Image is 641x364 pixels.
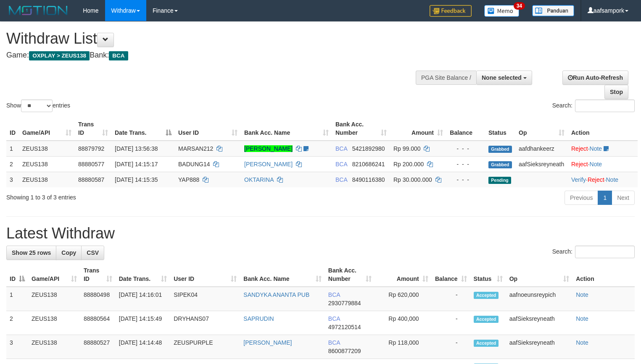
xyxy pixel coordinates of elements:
[393,176,432,183] span: Rp 30.000.000
[506,287,572,311] td: aafnoeunsreypich
[21,100,53,112] select: Showentries
[28,287,80,311] td: ZEUS138
[328,291,340,298] span: BCA
[506,311,572,335] td: aafSieksreyneath
[6,190,261,202] div: Showing 1 to 3 of 3 entries
[87,249,99,256] span: CSV
[375,287,431,311] td: Rp 620,000
[568,141,638,157] td: ·
[170,311,240,335] td: DRYHANS07
[430,5,472,17] img: Feedback.jpg
[328,348,361,354] span: Copy 8600877209 to clipboard
[80,287,116,311] td: 88880498
[56,246,82,260] a: Copy
[375,335,431,359] td: Rp 118,000
[178,161,210,168] span: BADUNG14
[6,100,70,112] label: Show entries
[416,71,476,85] div: PGA Site Balance /
[575,100,635,112] input: Search:
[576,315,588,322] a: Note
[170,263,240,287] th: User ID: activate to sort column ascending
[115,161,158,168] span: [DATE] 14:15:17
[6,30,419,47] h1: Withdraw List
[474,340,499,347] span: Accepted
[244,176,274,183] a: OKTARINA
[572,263,635,287] th: Action
[328,315,340,322] span: BCA
[80,335,116,359] td: 88880527
[552,100,635,112] label: Search:
[515,156,568,172] td: aafSieksreyneath
[450,144,482,153] div: - - -
[175,117,241,141] th: User ID: activate to sort column ascending
[19,141,75,157] td: ZEUS138
[332,117,390,141] th: Bank Acc. Number: activate to sort column ascending
[6,172,19,187] td: 3
[390,117,446,141] th: Amount: activate to sort column ascending
[506,263,572,287] th: Op: activate to sort column ascending
[80,311,116,335] td: 88880564
[590,161,602,168] a: Note
[604,85,628,99] a: Stop
[335,176,347,183] span: BCA
[116,311,170,335] td: [DATE] 14:15:49
[116,287,170,311] td: [DATE] 14:16:01
[450,175,482,184] div: - - -
[178,176,199,183] span: YAP888
[571,161,588,168] a: Reject
[432,311,470,335] td: -
[515,141,568,157] td: aafdhankeerz
[115,145,158,152] span: [DATE] 13:56:38
[78,176,104,183] span: 88880587
[375,311,431,335] td: Rp 400,000
[476,71,532,85] button: None selected
[19,172,75,187] td: ZEUS138
[482,74,522,81] span: None selected
[325,263,375,287] th: Bank Acc. Number: activate to sort column ascending
[116,263,170,287] th: Date Trans.: activate to sort column ascending
[474,292,499,299] span: Accepted
[432,335,470,359] td: -
[243,291,309,298] a: SANDYKA ANANTA PUB
[450,160,482,168] div: - - -
[170,335,240,359] td: ZEUSPURPLE
[6,263,28,287] th: ID: activate to sort column descending
[335,145,347,152] span: BCA
[6,335,28,359] td: 3
[243,315,274,322] a: SAPRUDIN
[532,5,574,16] img: panduan.png
[506,335,572,359] td: aafSieksreyneath
[571,145,588,152] a: Reject
[335,161,347,168] span: BCA
[552,246,635,258] label: Search:
[393,161,424,168] span: Rp 200.000
[178,145,213,152] span: MARSAN212
[606,176,618,183] a: Note
[240,263,324,287] th: Bank Acc. Name: activate to sort column ascending
[328,300,361,306] span: Copy 2930779884 to clipboard
[568,172,638,187] td: · ·
[514,2,525,10] span: 34
[6,156,19,172] td: 2
[576,291,588,298] a: Note
[575,246,635,258] input: Search:
[571,176,586,183] a: Verify
[352,176,385,183] span: Copy 8490116380 to clipboard
[6,225,635,242] h1: Latest Withdraw
[484,5,520,17] img: Button%20Memo.svg
[170,287,240,311] td: SIPEK04
[116,335,170,359] td: [DATE] 14:14:48
[328,324,361,330] span: Copy 4972120514 to clipboard
[352,161,385,168] span: Copy 8210686241 to clipboard
[488,161,512,168] span: Grabbed
[75,117,111,141] th: Trans ID: activate to sort column ascending
[352,145,385,152] span: Copy 5421892980 to clipboard
[244,145,293,152] a: [PERSON_NAME]
[19,156,75,172] td: ZEUS138
[432,287,470,311] td: -
[61,249,76,256] span: Copy
[6,246,56,260] a: Show 25 rows
[115,176,158,183] span: [DATE] 14:15:35
[6,311,28,335] td: 2
[6,4,70,17] img: MOTION_logo.png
